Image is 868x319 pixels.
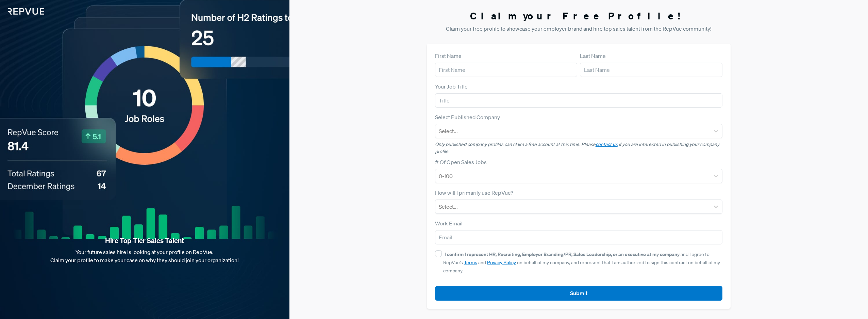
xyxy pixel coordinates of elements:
a: Terms [464,259,477,266]
label: Select Published Company [435,113,500,121]
button: Submit [435,286,722,301]
input: Title [435,93,722,108]
p: Only published company profiles can claim a free account at this time. Please if you are interest... [435,141,722,155]
input: First Name [435,63,578,77]
label: Last Name [580,52,606,60]
a: Privacy Policy [487,259,516,266]
input: Email [435,230,722,244]
label: # Of Open Sales Jobs [435,158,487,166]
label: Work Email [435,219,463,227]
p: Your future sales hire is looking at your profile on RepVue. Claim your profile to make your case... [11,248,279,264]
label: How will I primarily use RepVue? [435,189,513,197]
label: First Name [435,52,462,60]
p: Claim your free profile to showcase your employer brand and hire top sales talent from the RepVue... [427,25,731,33]
input: Last Name [580,63,722,77]
label: Your Job Title [435,82,468,91]
strong: Hire Top-Tier Sales Talent [11,236,279,245]
strong: I confirm I represent HR, Recruiting, Employer Branding/PR, Sales Leadership, or an executive at ... [445,251,680,257]
a: contact us [596,141,618,147]
span: and I agree to RepVue’s and on behalf of my company, and represent that I am authorized to sign t... [443,251,720,274]
h3: Claim your Free Profile! [427,10,731,22]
